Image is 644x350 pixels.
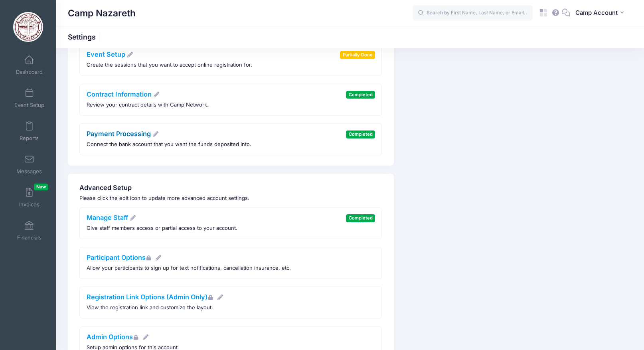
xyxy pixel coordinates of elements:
span: Dashboard [16,69,43,75]
a: Registration Link Options (Admin Only) [87,293,224,301]
h1: Camp Nazareth [68,4,136,22]
button: Camp Account [570,4,632,22]
img: Camp Nazareth [13,12,43,42]
a: Event Setup [87,50,134,58]
span: Partially Done [340,51,375,59]
span: New [34,184,48,190]
a: Contract Information [87,90,160,98]
p: Give staff members access or partial access to your account. [87,224,237,232]
a: Messages [10,150,48,178]
a: Event Setup [10,84,48,112]
a: Admin Options [87,333,149,341]
a: Manage Staff [87,214,136,221]
a: Payment Processing [87,130,159,138]
p: View the registration link and customize the layout. [87,304,224,312]
span: Messages [16,168,42,175]
p: Review your contract details with Camp Network. [87,101,209,109]
p: Please click the edit icon to update more advanced account settings. [79,194,382,202]
h1: Settings [68,33,103,41]
span: Reports [20,135,39,142]
span: Completed [346,214,375,222]
a: InvoicesNew [10,184,48,212]
input: Search by First Name, Last Name, or Email... [413,5,533,21]
a: Dashboard [10,51,48,79]
span: Event Setup [14,102,44,109]
p: Allow your participants to sign up for text notifications, cancellation insurance, etc. [87,264,291,272]
span: Invoices [19,201,40,208]
h4: Advanced Setup [79,184,382,192]
a: Reports [10,117,48,145]
a: Financials [10,217,48,245]
span: Financials [17,234,41,241]
span: Completed [346,91,375,99]
a: Participant Options [87,253,162,261]
span: Camp Account [575,8,618,17]
p: Connect the bank account that you want the funds deposited into. [87,140,251,148]
p: Create the sessions that you want to accept online registration for. [87,61,252,69]
span: Completed [346,131,375,138]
